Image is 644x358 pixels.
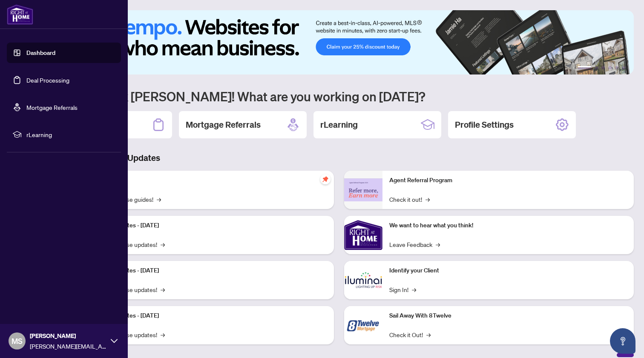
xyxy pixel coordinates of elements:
button: 1 [578,66,591,69]
h1: Welcome back [PERSON_NAME]! What are you working on [DATE]? [44,88,634,104]
a: Leave Feedback→ [389,240,440,249]
img: logo [7,4,33,25]
span: → [425,195,430,204]
span: → [412,285,416,294]
p: We want to hear what you think! [389,221,627,230]
span: → [436,240,440,249]
button: 3 [601,66,605,69]
span: → [161,240,165,249]
span: → [161,285,165,294]
img: Identify your Client [344,261,382,299]
p: Platform Updates - [DATE] [89,221,327,230]
p: Platform Updates - [DATE] [89,266,327,275]
img: Slide 0 [44,10,634,74]
button: 2 [595,66,598,69]
p: Sail Away With 8Twelve [389,311,627,321]
a: Check it out!→ [389,195,430,204]
span: rLearning [26,130,115,139]
button: Open asap [610,328,635,354]
h2: Mortgage Referrals [186,119,261,131]
button: 4 [608,66,612,69]
span: → [161,330,165,339]
a: Mortgage Referrals [26,103,78,111]
h3: Brokerage & Industry Updates [44,152,634,164]
img: Sail Away With 8Twelve [344,306,382,344]
span: [PERSON_NAME][EMAIL_ADDRESS][DOMAIN_NAME] [30,341,106,351]
a: Deal Processing [26,76,69,84]
p: Self-Help [89,176,327,185]
a: Dashboard [26,49,55,57]
img: We want to hear what you think! [344,216,382,254]
button: 6 [622,66,625,69]
h2: rLearning [320,119,358,131]
p: Agent Referral Program [389,176,627,185]
span: → [426,330,431,339]
img: Agent Referral Program [344,178,382,202]
span: pushpin [320,174,331,184]
a: Sign In!→ [389,285,416,294]
a: Check it Out!→ [389,330,431,339]
span: → [157,195,161,204]
button: 5 [615,66,618,69]
p: Platform Updates - [DATE] [89,311,327,321]
h2: Profile Settings [455,119,514,131]
span: MS [11,335,23,347]
span: [PERSON_NAME] [30,331,106,341]
p: Identify your Client [389,266,627,275]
